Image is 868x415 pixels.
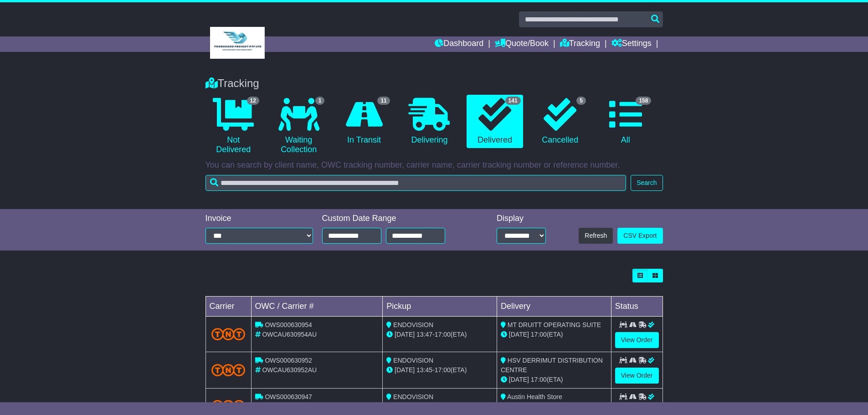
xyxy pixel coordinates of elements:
[416,331,432,338] span: 13:47
[395,331,415,338] span: [DATE]
[395,366,415,374] span: [DATE]
[386,365,493,375] div: - (ETA)
[205,95,262,158] a: 12 Not Delivered
[205,160,663,170] p: You can search by client name, OWC tracking number, carrier name, carrier tracking number or refe...
[265,321,312,328] span: OWS000630954
[615,368,659,384] a: View Order
[211,400,246,412] img: TNT_Domestic.png
[615,332,659,348] a: View Order
[579,228,613,244] button: Refresh
[416,366,432,374] span: 13:45
[205,297,251,317] td: Carrier
[507,393,562,400] span: Austin Health Store
[597,95,653,149] a: 158 All
[497,297,611,317] td: Delivery
[509,376,529,383] span: [DATE]
[532,95,588,149] a: 5 Cancelled
[265,357,312,364] span: OWS000630952
[560,36,600,52] a: Tracking
[636,97,651,105] span: 158
[262,366,317,374] span: OWCAU630952AU
[386,330,493,339] div: - (ETA)
[631,175,663,191] button: Search
[201,77,668,90] div: Tracking
[505,97,521,105] span: 141
[271,95,327,158] a: 1 Waiting Collection
[508,321,601,328] span: MT DRUITT OPERATING SUITE
[435,331,451,338] span: 17:00
[393,357,433,364] span: ENDOVISION
[322,214,468,224] div: Custom Date Range
[531,376,547,383] span: 17:00
[383,297,497,317] td: Pickup
[401,95,457,149] a: Delivering
[501,375,607,384] div: (ETA)
[211,328,246,340] img: TNT_Domestic.png
[251,297,383,317] td: OWC / Carrier #
[495,36,549,52] a: Quote/Book
[315,97,325,105] span: 1
[611,36,652,52] a: Settings
[501,357,603,374] span: HSV DERRIMUT DISTRIBUTION CENTRE
[435,366,451,374] span: 17:00
[576,97,586,105] span: 5
[435,36,483,52] a: Dashboard
[205,214,313,224] div: Invoice
[509,331,529,338] span: [DATE]
[393,321,433,328] span: ENDOVISION
[265,393,312,400] span: OWS000630947
[617,228,663,244] a: CSV Export
[531,331,547,338] span: 17:00
[211,364,246,376] img: TNT_Domestic.png
[467,95,523,149] a: 141 Delivered
[247,97,259,105] span: 12
[262,331,317,338] span: OWCAU630954AU
[377,97,390,105] span: 11
[393,393,433,400] span: ENDOVISION
[336,95,392,149] a: 11 In Transit
[497,214,546,224] div: Display
[611,297,663,317] td: Status
[501,330,607,339] div: (ETA)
